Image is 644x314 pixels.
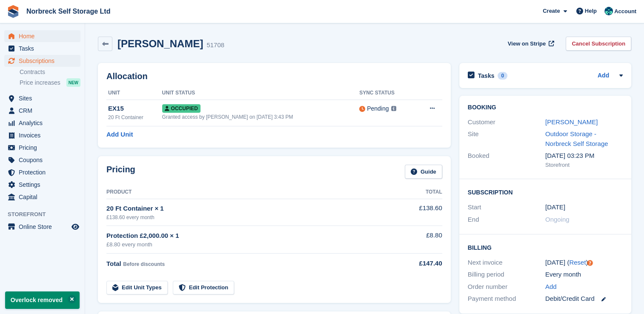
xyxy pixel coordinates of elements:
[19,117,70,129] span: Analytics
[545,258,623,268] div: [DATE] ( )
[545,151,623,161] div: [DATE] 03:23 PM
[4,179,80,191] a: menu
[468,282,545,292] div: Order number
[108,104,162,114] div: EX15
[604,7,613,15] img: Sally King
[206,40,224,50] div: 51708
[4,92,80,104] a: menu
[598,71,609,81] a: Add
[4,129,80,141] a: menu
[586,259,594,267] div: Tooltip anchor
[614,7,636,16] span: Account
[19,92,70,104] span: Sites
[106,214,391,221] div: £138.60 every month
[20,68,80,76] a: Contracts
[23,4,114,18] a: Norbreck Self Storage Ltd
[7,5,20,18] img: stora-icon-8386f47178a22dfd0bd8f6a31ec36ba5ce8667c1dd55bd0f319d3a0aa187defe.svg
[4,221,80,233] a: menu
[19,105,70,117] span: CRM
[4,30,80,42] a: menu
[391,106,396,111] img: icon-info-grey-7440780725fd019a000dd9b08b2336e03edf1995a4989e88bcd33f0948082b44.svg
[19,221,70,233] span: Online Store
[173,281,234,295] a: Edit Protection
[391,186,442,199] th: Total
[19,30,70,42] span: Home
[106,260,121,267] span: Total
[468,294,545,304] div: Payment method
[162,86,360,100] th: Unit Status
[545,294,623,304] div: Debit/Credit Card
[162,113,360,121] div: Granted access by [PERSON_NAME] on [DATE] 3:43 PM
[106,281,168,295] a: Edit Unit Types
[545,118,598,126] a: [PERSON_NAME]
[106,240,391,249] div: £8.80 every month
[498,72,507,80] div: 0
[504,37,556,51] a: View on Stripe
[566,37,631,51] a: Cancel Subscription
[20,79,60,87] span: Price increases
[4,166,80,178] a: menu
[545,270,623,280] div: Every month
[543,7,560,15] span: Create
[66,78,80,87] div: NEW
[19,142,70,154] span: Pricing
[19,43,70,54] span: Tasks
[106,204,391,214] div: 20 Ft Container × 1
[123,261,165,267] span: Before discounts
[545,216,570,223] span: Ongoing
[20,78,80,87] a: Price increases NEW
[478,72,495,80] h2: Tasks
[19,179,70,191] span: Settings
[405,165,442,179] a: Guide
[4,154,80,166] a: menu
[468,188,623,196] h2: Subscription
[585,7,597,15] span: Help
[19,191,70,203] span: Capital
[106,130,133,140] a: Add Unit
[391,199,442,226] td: £138.60
[19,55,70,67] span: Subscriptions
[545,203,565,212] time: 2024-08-30 00:00:00 UTC
[106,186,391,199] th: Product
[106,231,391,241] div: Protection £2,000.00 × 1
[545,282,557,292] a: Add
[468,203,545,212] div: Start
[468,258,545,268] div: Next invoice
[468,215,545,225] div: End
[4,43,80,54] a: menu
[4,142,80,154] a: menu
[359,86,415,100] th: Sync Status
[4,191,80,203] a: menu
[468,243,623,251] h2: Billing
[391,259,442,268] div: £147.40
[4,105,80,117] a: menu
[106,86,162,100] th: Unit
[19,154,70,166] span: Coupons
[468,104,623,111] h2: Booking
[545,161,623,169] div: Storefront
[545,130,608,147] a: Outdoor Storage - Norbreck Self Storage
[8,210,85,219] span: Storefront
[468,117,545,127] div: Customer
[70,222,80,232] a: Preview store
[108,114,162,121] div: 20 Ft Container
[19,166,70,178] span: Protection
[468,129,545,148] div: Site
[4,117,80,129] a: menu
[468,270,545,280] div: Billing period
[5,291,80,309] p: Overlock removed
[367,104,389,113] div: Pending
[162,104,200,113] span: Occupied
[4,55,80,67] a: menu
[569,259,586,266] a: Reset
[117,38,203,49] h2: [PERSON_NAME]
[106,165,135,179] h2: Pricing
[391,226,442,254] td: £8.80
[106,71,442,81] h2: Allocation
[19,129,70,141] span: Invoices
[508,40,546,48] span: View on Stripe
[468,151,545,169] div: Booked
